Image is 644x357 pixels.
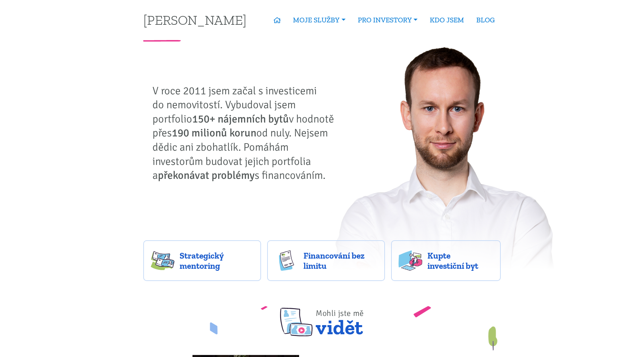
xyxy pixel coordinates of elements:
[303,250,378,271] span: Financování bez limitu
[316,300,364,336] span: vidět
[267,240,385,281] a: Financování bez limitu
[391,240,501,281] a: Kupte investiční byt
[427,250,493,271] span: Kupte investiční byt
[143,13,246,26] a: [PERSON_NAME]
[143,240,261,281] a: Strategický mentoring
[158,169,255,182] strong: překonávat problémy
[275,250,298,271] img: finance
[180,250,254,271] span: Strategický mentoring
[352,12,424,28] a: PRO INVESTORY
[316,308,364,318] span: Mohli jste mě
[151,250,174,271] img: strategy
[287,12,351,28] a: MOJE SLUŽBY
[470,12,501,28] a: BLOG
[152,84,339,183] p: V roce 2011 jsem začal s investicemi do nemovitostí. Vybudoval jsem portfolio v hodnotě přes od n...
[424,12,470,28] a: KDO JSEM
[399,250,422,271] img: flats
[172,126,256,139] strong: 190 milionů korun
[192,112,289,126] strong: 150+ nájemních bytů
